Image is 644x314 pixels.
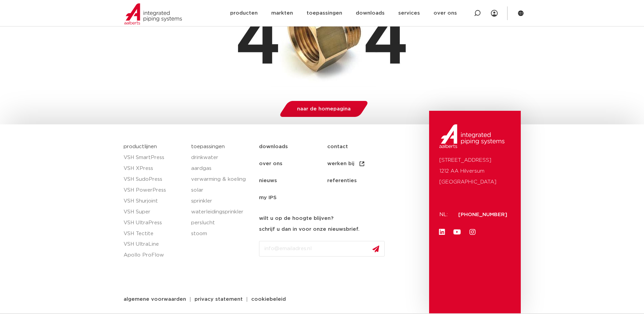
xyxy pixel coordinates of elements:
[259,227,360,232] strong: schrijf u dan in voor onze nieuwsbrief.
[124,174,185,185] a: VSH SudoPress
[124,228,185,239] a: VSH Tectite
[327,155,395,172] a: werken bij
[458,212,507,217] a: [PHONE_NUMBER]
[259,138,327,155] a: downloads
[191,152,252,163] a: drinkwater
[118,297,191,302] a: algemene voorwaarden
[191,174,252,185] a: verwarming & koeling
[124,250,185,261] a: Apollo ProFlow
[124,239,185,250] a: VSH UltraLine
[372,245,379,252] img: send.svg
[191,196,252,207] a: sprinkler
[259,241,385,257] input: info@emailadres.nl
[124,196,185,207] a: VSH Shurjoint
[124,297,186,302] span: algemene voorwaarden
[297,106,351,111] span: naar de homepagina
[195,297,243,302] span: privacy statement
[259,189,327,206] a: my IPS
[124,207,185,217] a: VSH Super
[278,101,369,117] a: naar de homepagina
[191,144,225,149] a: toepassingen
[191,228,252,239] a: stoom
[327,172,395,189] a: referenties
[439,155,511,188] p: [STREET_ADDRESS] 1212 AA Hilversum [GEOGRAPHIC_DATA]
[251,297,286,302] span: cookiebeleid
[191,207,252,217] a: waterleidingsprinkler
[439,209,450,220] p: NL:
[327,138,395,155] a: contact
[259,172,327,189] a: nieuws
[124,217,185,228] a: VSH UltraPress
[246,297,291,302] a: cookiebeleid
[259,216,333,221] strong: wilt u op de hoogte blijven?
[189,297,248,302] a: privacy statement
[124,144,157,149] a: productlijnen
[191,217,252,228] a: perslucht
[124,185,185,196] a: VSH PowerPress
[191,163,252,174] a: aardgas
[124,152,185,163] a: VSH SmartPress
[259,262,362,289] iframe: reCAPTCHA
[124,163,185,174] a: VSH XPress
[259,155,327,172] a: over ons
[191,185,252,196] a: solar
[259,138,426,206] nav: Menu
